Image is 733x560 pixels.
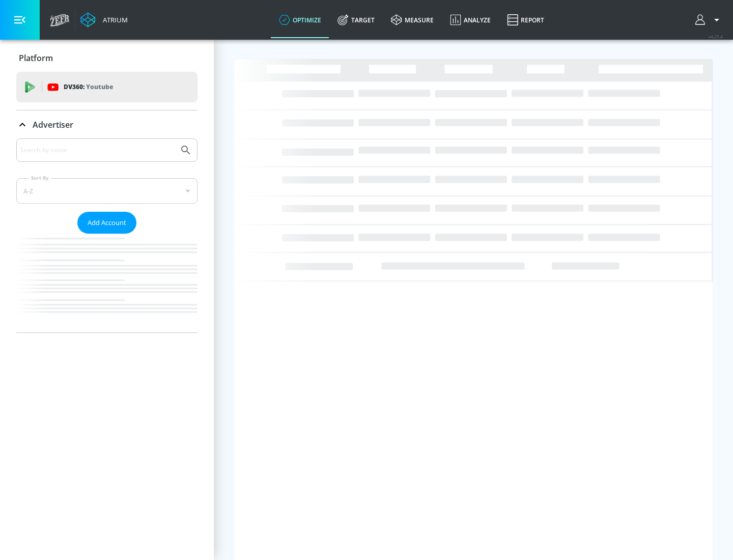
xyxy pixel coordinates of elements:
p: Youtube [86,81,113,92]
a: optimize [271,2,329,38]
p: Advertiser [33,119,73,130]
input: Search by name [20,144,175,157]
nav: list of Advertiser [16,234,198,332]
div: Atrium [99,15,128,24]
button: Add Account [77,212,136,234]
div: A-Z [16,178,198,204]
div: Advertiser [16,110,198,139]
a: Report [499,2,552,38]
p: DV360: [64,81,113,93]
div: DV360: Youtube [16,72,198,102]
a: Analyze [442,2,499,38]
span: v 4.25.4 [709,34,723,39]
a: Atrium [80,12,128,27]
p: Platform [19,52,53,64]
a: Target [329,2,383,38]
span: Add Account [88,217,126,229]
div: Advertiser [16,138,198,332]
a: measure [383,2,442,38]
div: Platform [16,44,198,72]
label: Sort By [29,175,51,181]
